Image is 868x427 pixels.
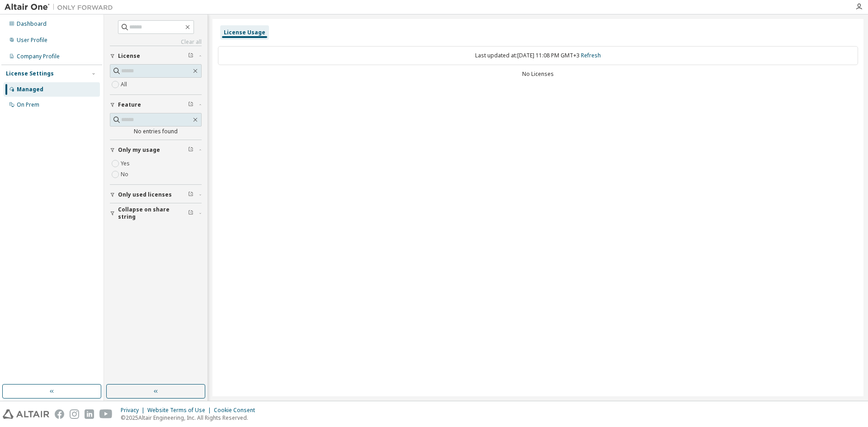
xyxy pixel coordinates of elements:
img: facebook.svg [55,409,64,419]
span: License [118,52,140,60]
span: Clear filter [188,146,193,154]
span: Clear filter [188,52,193,60]
button: Only my usage [110,140,202,160]
a: Refresh [581,52,601,59]
img: youtube.svg [99,409,113,419]
div: Last updated at: [DATE] 11:08 PM GMT+3 [218,46,858,65]
div: Website Terms of Use [147,407,214,414]
div: No Licenses [218,70,858,78]
span: Only used licenses [118,191,172,198]
div: Dashboard [17,20,47,28]
img: linkedin.svg [85,409,94,419]
div: On Prem [17,101,39,108]
span: Clear filter [188,101,193,108]
span: Only my usage [118,146,160,154]
a: Clear all [110,38,202,46]
div: Managed [17,86,43,93]
span: Feature [118,101,141,108]
div: License Usage [224,29,265,36]
div: License Settings [6,70,54,77]
img: Altair One [5,3,118,12]
div: No entries found [110,128,202,135]
p: © 2025 Altair Engineering, Inc. All Rights Reserved. [121,414,260,422]
span: Collapse on share string [118,206,188,221]
img: instagram.svg [70,409,79,419]
label: All [121,79,129,90]
label: Yes [121,158,132,169]
img: altair_logo.svg [3,409,49,419]
div: User Profile [17,37,47,44]
button: License [110,46,202,66]
span: Clear filter [188,191,193,198]
div: Privacy [121,407,147,414]
button: Collapse on share string [110,203,202,223]
button: Only used licenses [110,185,202,205]
div: Company Profile [17,53,60,60]
label: No [121,169,130,180]
button: Feature [110,95,202,115]
span: Clear filter [188,210,193,217]
div: Cookie Consent [214,407,260,414]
